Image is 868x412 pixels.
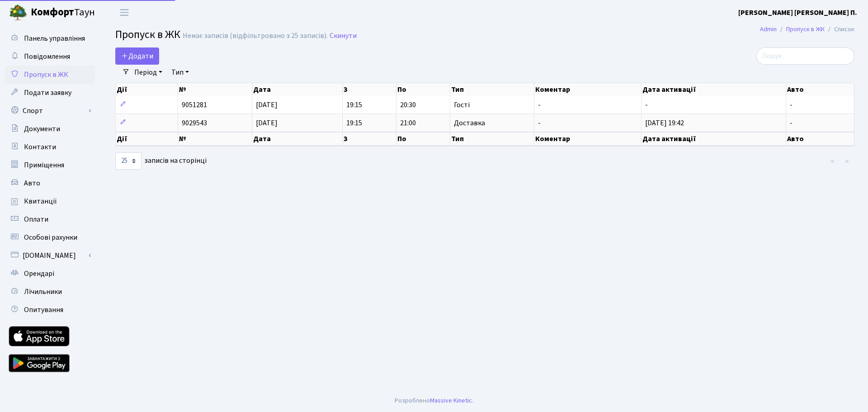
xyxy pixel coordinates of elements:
th: Авто [786,83,854,96]
th: Дата активації [642,132,786,146]
th: Тип [450,132,534,146]
a: Особові рахунки [5,228,95,246]
span: Пропуск в ЖК [115,27,180,43]
span: Гості [454,101,470,109]
th: З [343,83,396,96]
th: Дата активації [642,83,786,96]
a: Оплати [5,210,95,228]
a: Спорт [5,102,95,120]
th: Дата [252,132,343,146]
span: 9051281 [182,100,207,110]
span: [DATE] [256,100,278,110]
span: Повідомлення [24,52,70,62]
th: Коментар [534,83,642,96]
span: [DATE] [256,118,278,128]
th: Дії [116,83,178,96]
a: Тип [168,65,193,80]
span: 21:00 [400,118,416,128]
a: Подати заявку [5,84,95,102]
span: Додати [121,51,153,61]
th: По [396,132,450,146]
span: Подати заявку [24,88,71,98]
th: № [178,132,252,146]
span: Орендарі [24,269,54,279]
div: Розроблено . [395,396,473,406]
a: Повідомлення [5,47,95,66]
a: Пропуск в ЖК [786,24,825,34]
span: Авто [24,178,40,188]
span: Таун [31,5,95,20]
span: [DATE] 19:42 [645,118,684,128]
span: 19:15 [346,118,362,128]
span: Контакти [24,142,56,152]
div: Немає записів (відфільтровано з 25 записів). [183,32,328,40]
span: - [538,100,541,110]
a: Опитування [5,301,95,319]
span: 9029543 [182,118,207,128]
span: - [790,100,793,110]
span: Опитування [24,305,63,315]
span: 19:15 [346,100,362,110]
a: Документи [5,120,95,138]
span: Оплати [24,214,48,224]
a: Massive Kinetic [430,396,472,405]
th: Коментар [534,132,642,146]
th: Авто [786,132,854,146]
li: Список [825,24,854,34]
span: Доставка [454,119,485,127]
span: Панель управління [24,33,85,43]
a: Контакти [5,138,95,156]
th: По [396,83,450,96]
span: Пропуск в ЖК [24,70,68,80]
a: Лічильники [5,283,95,301]
span: - [790,118,793,128]
th: № [178,83,252,96]
a: Додати [115,47,159,65]
a: Авто [5,174,95,192]
select: записів на сторінці [115,152,142,170]
span: Лічильники [24,287,62,297]
button: Переключити навігацію [113,5,136,20]
span: Приміщення [24,160,64,170]
a: [PERSON_NAME] [PERSON_NAME] П. [738,7,857,18]
span: 20:30 [400,100,416,110]
span: Квитанції [24,196,57,206]
b: Комфорт [31,5,74,19]
span: - [538,118,541,128]
th: Дата [252,83,343,96]
th: Дії [116,132,178,146]
a: Приміщення [5,156,95,174]
img: logo.png [9,4,27,22]
a: Admin [760,24,777,34]
th: Тип [450,83,534,96]
a: Орендарі [5,265,95,283]
span: - [645,100,648,110]
input: Пошук... [756,47,854,65]
a: [DOMAIN_NAME] [5,246,95,265]
a: Скинути [330,32,357,40]
nav: breadcrumb [746,20,868,39]
a: Період [131,65,166,80]
span: Документи [24,124,60,134]
span: Особові рахунки [24,232,77,242]
label: записів на сторінці [115,152,207,170]
th: З [343,132,396,146]
b: [PERSON_NAME] [PERSON_NAME] П. [738,8,857,18]
a: Квитанції [5,192,95,210]
a: Пропуск в ЖК [5,66,95,84]
a: Панель управління [5,29,95,47]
